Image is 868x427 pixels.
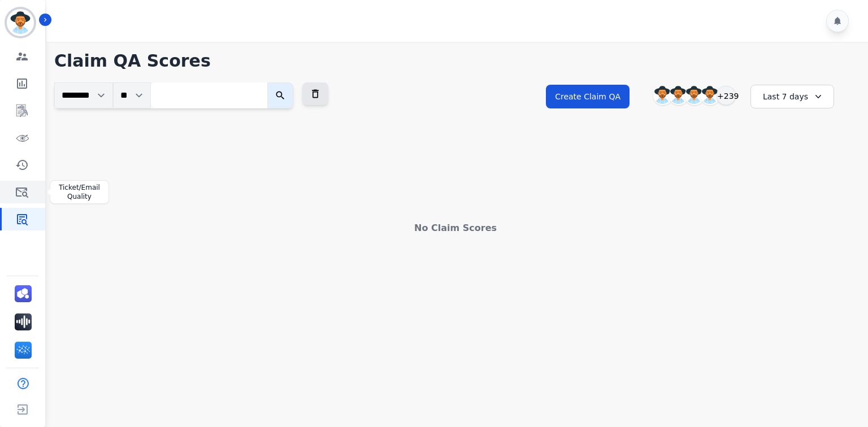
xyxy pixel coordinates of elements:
div: No Claim Scores [54,221,857,235]
div: Last 7 days [750,85,834,108]
div: +239 [717,86,736,105]
button: Create Claim QA [546,85,630,108]
h1: Claim QA Scores [54,51,857,71]
img: Bordered avatar [7,9,34,36]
